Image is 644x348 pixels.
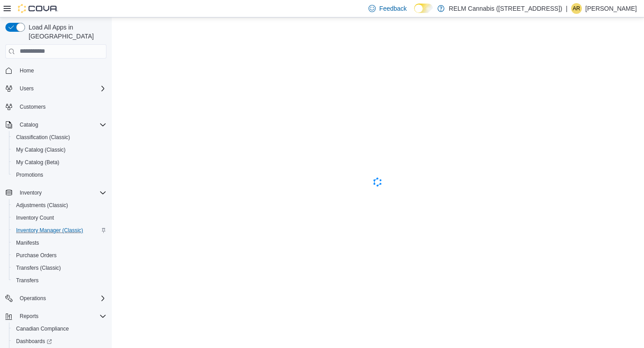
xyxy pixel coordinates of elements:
[20,67,34,74] span: Home
[13,225,106,236] span: Inventory Manager (Classic)
[16,264,61,272] span: Transfers (Classic)
[9,131,110,144] button: Classification (Classic)
[16,239,39,246] span: Manifests
[25,23,106,41] span: Load All Apps in [GEOGRAPHIC_DATA]
[571,3,582,14] div: Alysha Robinson
[9,274,110,287] button: Transfers
[13,263,64,273] a: Transfers (Classic)
[13,336,106,347] span: Dashboards
[13,250,60,261] a: Purchase Orders
[449,3,563,14] p: RELM Cannabis ([STREET_ADDRESS])
[16,325,69,332] span: Canadian Compliance
[16,134,70,141] span: Classification (Classic)
[16,227,83,234] span: Inventory Manager (Classic)
[20,189,42,196] span: Inventory
[13,263,106,273] span: Transfers (Classic)
[573,3,580,14] span: AR
[2,310,110,323] button: Reports
[13,200,106,211] span: Adjustments (Classic)
[16,101,106,112] span: Customers
[379,4,407,13] span: Feedback
[16,159,59,166] span: My Catalog (Beta)
[9,249,110,262] button: Purchase Orders
[13,144,106,155] span: My Catalog (Classic)
[20,85,34,92] span: Users
[13,250,106,261] span: Purchase Orders
[16,119,106,130] span: Catalog
[16,65,106,76] span: Home
[13,225,87,236] a: Inventory Manager (Classic)
[16,277,38,284] span: Transfers
[9,199,110,212] button: Adjustments (Classic)
[9,323,110,335] button: Canadian Compliance
[16,187,45,198] button: Inventory
[9,169,110,181] button: Promotions
[13,212,106,223] span: Inventory Count
[16,311,106,322] span: Reports
[9,262,110,274] button: Transfers (Classic)
[16,311,42,322] button: Reports
[2,187,110,199] button: Inventory
[13,157,63,168] a: My Catalog (Beta)
[13,132,106,143] span: Classification (Classic)
[13,132,74,143] a: Classification (Classic)
[13,323,106,334] span: Canadian Compliance
[16,65,38,76] a: Home
[20,103,46,110] span: Customers
[13,157,106,168] span: My Catalog (Beta)
[9,144,110,156] button: My Catalog (Classic)
[2,292,110,305] button: Operations
[9,212,110,224] button: Inventory Count
[18,4,58,13] img: Cova
[13,238,106,248] span: Manifests
[13,323,72,334] a: Canadian Compliance
[16,102,49,112] a: Customers
[16,83,37,94] button: Users
[16,171,43,178] span: Promotions
[2,64,110,77] button: Home
[13,238,42,248] a: Manifests
[13,275,106,286] span: Transfers
[16,293,106,304] span: Operations
[16,146,66,153] span: My Catalog (Classic)
[9,156,110,169] button: My Catalog (Beta)
[2,100,110,113] button: Customers
[13,275,42,286] a: Transfers
[16,338,52,345] span: Dashboards
[13,336,55,347] a: Dashboards
[9,335,110,348] a: Dashboards
[16,252,57,259] span: Purchase Orders
[13,170,47,180] a: Promotions
[16,187,106,198] span: Inventory
[2,82,110,95] button: Users
[16,119,42,130] button: Catalog
[2,119,110,131] button: Catalog
[13,144,69,155] a: My Catalog (Classic)
[16,214,54,221] span: Inventory Count
[20,121,38,128] span: Catalog
[13,200,72,211] a: Adjustments (Classic)
[9,237,110,249] button: Manifests
[13,170,106,180] span: Promotions
[20,295,46,302] span: Operations
[414,4,433,13] input: Dark Mode
[16,83,106,94] span: Users
[20,313,38,320] span: Reports
[13,212,58,223] a: Inventory Count
[16,293,50,304] button: Operations
[9,224,110,237] button: Inventory Manager (Classic)
[566,3,568,14] p: |
[585,3,637,14] p: [PERSON_NAME]
[16,202,68,209] span: Adjustments (Classic)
